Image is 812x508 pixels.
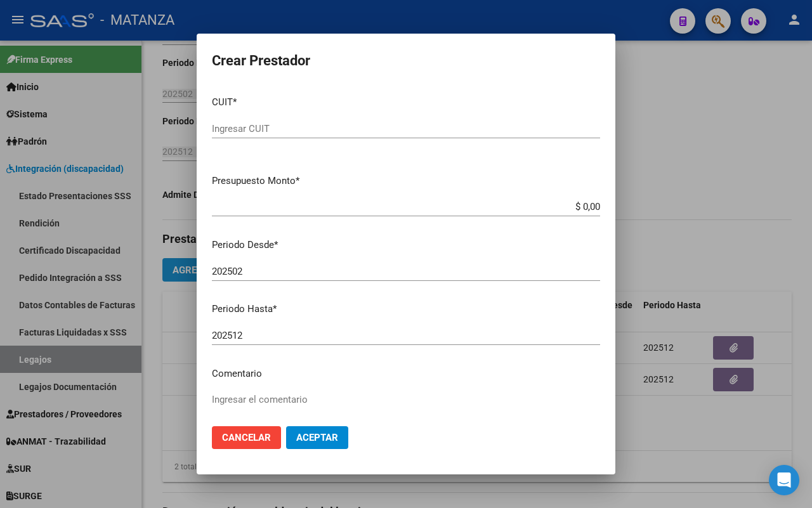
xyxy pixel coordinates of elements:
p: Periodo Hasta [212,302,600,316]
div: Open Intercom Messenger [769,465,799,495]
h2: Crear Prestador [212,49,600,73]
p: Periodo Desde [212,238,600,252]
p: Presupuesto Monto [212,174,600,188]
button: Aceptar [286,426,348,449]
span: Aceptar [296,432,338,443]
button: Cancelar [212,426,281,449]
p: CUIT [212,95,600,110]
p: Comentario [212,367,600,381]
span: Cancelar [222,432,271,443]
